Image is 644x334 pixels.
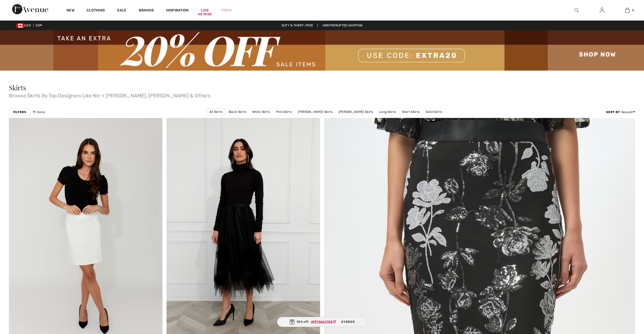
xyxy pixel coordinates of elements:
span: Inspiration [166,8,189,13]
a: Brands [139,8,154,13]
a: Black Skirts [226,109,249,115]
img: My Info [600,7,604,13]
span: 0 [632,8,634,12]
a: Live03:10:05 [201,8,209,13]
span: 79 items [32,110,45,114]
a: All Skirts [207,108,225,115]
img: Canadian Dollar [16,24,24,28]
a: White Skirts [250,109,273,115]
div: 03:10:05 [198,12,212,17]
div: : Newest [606,110,635,114]
span: Browse Skirts By Top Designers Like Nic + [PERSON_NAME], [PERSON_NAME] & Others [9,91,635,98]
a: Prom [221,8,231,13]
a: Solid Skirts [423,109,445,115]
strong: Filters [13,110,26,114]
a: [PERSON_NAME] Skirts [295,109,335,115]
span: EN [36,24,42,27]
a: Long Skirts [377,109,399,115]
img: My Bag [625,7,630,13]
img: Gift.svg [289,319,294,325]
span: CAD [16,24,33,27]
ins: AFP106CC158 [311,320,333,324]
a: [PERSON_NAME] Skirts [336,109,376,115]
a: Clothing [87,8,105,13]
img: search the website [574,7,579,13]
span: 01:58:05 [341,320,354,324]
a: Sign In [596,7,608,13]
a: 0 [615,7,640,13]
a: Sale [117,8,126,13]
img: 1ère Avenue [12,4,48,14]
strong: Sort By [606,110,620,114]
a: Short Skirts [400,109,422,115]
a: New [67,8,74,13]
div: 10% off: [277,317,367,327]
a: Pink Skirts [274,109,294,115]
span: Skirts [9,83,26,92]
